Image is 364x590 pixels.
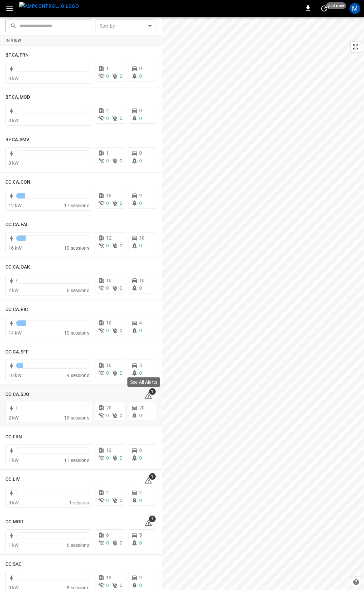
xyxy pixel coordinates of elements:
span: 12 [106,235,112,241]
h6: BF.CA.FRN [5,52,29,59]
span: 1 [149,516,156,522]
span: 0 [120,73,122,79]
span: 9 [139,193,142,198]
span: 0 kW [8,500,19,505]
span: 0 [139,413,142,418]
span: 0 [139,200,142,206]
span: 1 kW [8,458,19,463]
span: 0 [139,285,142,291]
span: 1 [106,150,109,156]
span: 0 [139,73,142,79]
span: 0 [106,413,109,418]
span: 0 [106,200,109,206]
span: 0 [106,328,109,333]
span: 0 [120,413,122,418]
span: 19 sessions [64,415,89,421]
span: 5 [139,532,142,538]
span: 10 sessions [64,330,89,336]
span: 0 [120,200,122,206]
span: 0 [139,498,142,503]
span: 1 [149,388,156,395]
span: 0 [120,243,122,248]
span: 18 [106,193,112,198]
span: 0 [139,108,142,113]
span: 20 [106,405,112,410]
span: 12 [106,447,112,453]
span: 0 [106,455,109,461]
span: 0 [139,158,142,163]
span: 2 [106,108,109,113]
h6: CC.CA.RIC [5,306,28,313]
span: 10 [139,278,145,283]
span: 1 session [69,500,89,505]
h6: CC.MOD [5,518,24,526]
h6: CC.FRN [5,433,22,441]
span: 10 kW [8,373,22,378]
span: 0 [120,498,122,503]
span: 0 [120,285,122,291]
span: 10 [106,363,112,368]
strong: In View [5,38,22,43]
span: 13 [106,575,112,580]
span: 10 [106,320,112,325]
span: 0 [139,328,142,333]
div: profile-icon [350,3,360,14]
span: 16 kW [8,245,22,251]
span: 0 [139,540,142,546]
span: 0 [139,116,142,121]
span: 0 [120,370,122,376]
span: 6 sessions [67,542,89,548]
span: 0 [120,540,122,546]
span: 2 [139,490,142,495]
span: 10 sessions [64,245,89,251]
span: 14 kW [8,330,22,336]
span: 9 [139,575,142,580]
span: 12 kW [8,203,22,208]
h6: CC.CA.OAK [5,263,30,271]
span: 8 [139,447,142,453]
span: 6 [106,532,109,538]
span: 0 [106,243,109,248]
span: 2 [106,490,109,495]
span: 1 kW [8,542,19,548]
h6: BF.CA.SMV [5,136,29,144]
span: 1 [149,473,156,480]
span: just now [326,2,346,9]
span: 0 [106,498,109,503]
span: 0 kW [8,160,19,166]
span: 6 sessions [67,288,89,293]
span: 0 kW [8,118,19,123]
span: 0 [139,370,142,376]
span: 0 [120,328,122,333]
span: 0 [139,583,142,588]
span: 0 [106,540,109,546]
button: set refresh interval [319,3,330,14]
span: 0 [120,455,122,461]
img: ampcontrol.io logo [19,2,79,10]
span: 20 [139,405,145,410]
span: 9 sessions [67,373,89,378]
span: 0 [120,116,122,121]
span: 0 [106,583,109,588]
h6: CC.LIV [5,476,20,483]
span: 11 sessions [64,458,89,463]
h6: BF.CA.MOD [5,94,30,101]
span: 0 [106,158,109,163]
span: 0 [120,158,122,163]
span: 0 [106,370,109,376]
span: 4 [139,320,142,325]
span: 0 [106,116,109,121]
span: 0 [120,583,122,588]
span: 10 [139,235,145,241]
p: See All Alerts [130,379,157,385]
span: 0 [106,285,109,291]
span: 0 [139,455,142,461]
span: 0 [139,66,142,71]
h6: CC.CA.SJO [5,391,29,398]
span: 5 [139,363,142,368]
span: 0 [139,150,142,156]
span: 0 [106,73,109,79]
span: 1 [106,66,109,71]
canvas: Map [162,17,364,590]
h6: CC.CA.SFF [5,348,29,356]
